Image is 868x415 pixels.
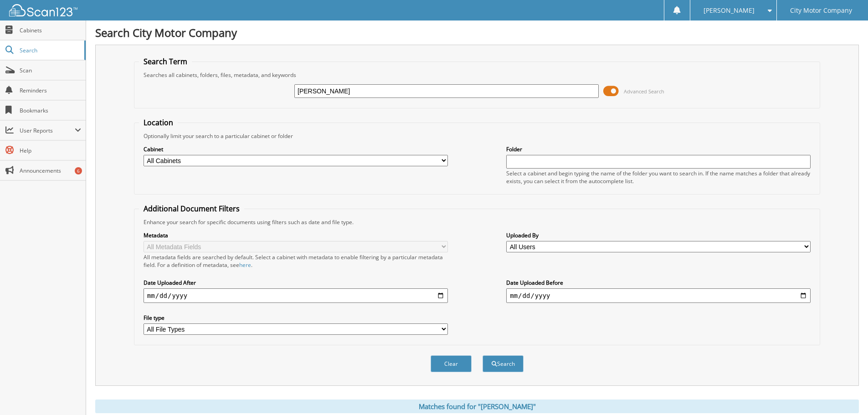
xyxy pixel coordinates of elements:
[144,279,448,287] label: Date Uploaded After
[139,118,178,128] legend: Location
[20,127,75,134] span: User Reports
[139,218,815,226] div: Enhance your search for specific documents using filters such as date and file type.
[506,231,811,239] label: Uploaded By
[144,314,448,322] label: File type
[95,25,859,40] h1: Search City Motor Company
[20,67,81,74] span: Scan
[95,400,859,413] div: Matches found for "[PERSON_NAME]"
[75,167,82,174] div: 6
[239,261,251,269] a: here
[790,8,852,13] span: City Motor Company
[20,26,81,34] span: Cabinets
[506,169,811,185] div: Select a cabinet and begin typing the name of the folder you want to search in. If the name match...
[139,204,244,214] legend: Additional Document Filters
[139,71,815,79] div: Searches all cabinets, folders, files, metadata, and keywords
[506,288,811,303] input: end
[20,107,81,114] span: Bookmarks
[506,279,811,287] label: Date Uploaded Before
[20,147,81,154] span: Help
[9,4,77,16] img: scan123-logo-white.svg
[704,8,755,13] span: [PERSON_NAME]
[139,132,815,140] div: Optionally limit your search to a particular cabinet or folder
[624,88,664,95] span: Advanced Search
[20,167,81,174] span: Announcements
[144,145,448,153] label: Cabinet
[483,355,524,372] button: Search
[506,145,811,153] label: Folder
[144,231,448,239] label: Metadata
[144,253,448,269] div: All metadata fields are searched by default. Select a cabinet with metadata to enable filtering b...
[20,46,80,54] span: Search
[431,355,472,372] button: Clear
[144,288,448,303] input: start
[20,87,81,94] span: Reminders
[139,56,192,67] legend: Search Term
